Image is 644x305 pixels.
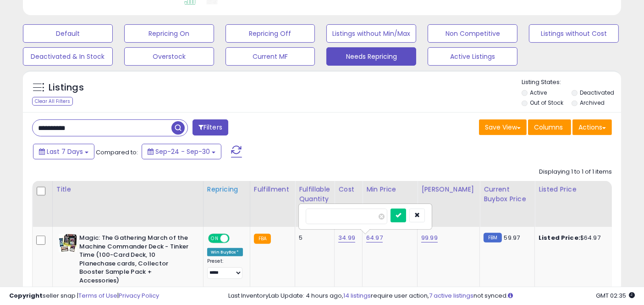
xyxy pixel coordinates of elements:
[484,233,501,243] small: FBM
[580,99,605,107] label: Archived
[299,185,330,204] div: Fulfillable Quantity
[9,291,43,300] strong: Copyright
[33,144,94,159] button: Last 7 Days
[366,185,413,194] div: Min Price
[124,47,214,66] button: Overstock
[155,147,210,156] span: Sep-24 - Sep-30
[504,233,520,242] span: 59.97
[572,119,612,135] button: Actions
[207,248,243,256] div: Win BuyBox *
[539,233,580,242] b: Listed Price:
[326,47,416,66] button: Needs Repricing
[209,235,220,243] span: ON
[207,258,243,278] div: Preset:
[528,119,571,135] button: Columns
[23,24,113,43] button: Default
[338,185,358,194] div: Cost
[226,24,315,43] button: Repricing Off
[193,119,228,136] button: Filters
[366,233,383,243] a: 64.97
[534,123,563,132] span: Columns
[484,185,531,204] div: Current Buybox Price
[59,234,77,252] img: 613CEUEgasL._SL40_.jpg
[47,147,83,156] span: Last 7 Days
[530,89,547,96] label: Active
[338,233,355,243] a: 34.99
[580,89,615,96] label: Deactivated
[23,47,113,66] button: Deactivated & In Stock
[539,168,612,176] div: Displaying 1 to 1 of 1 items
[9,292,159,300] div: seller snap | |
[228,235,243,243] span: OFF
[479,119,527,135] button: Save View
[429,291,473,300] a: 7 active listings
[539,234,615,242] div: $64.97
[254,234,271,244] small: FBA
[343,291,371,300] a: 14 listings
[142,144,221,159] button: Sep-24 - Sep-30
[254,185,291,194] div: Fulfillment
[32,97,73,106] div: Clear All Filters
[96,148,138,157] span: Compared to:
[539,185,618,194] div: Listed Price
[326,24,416,43] button: Listings without Min/Max
[228,292,635,300] div: Last InventoryLab Update: 4 hours ago, require user action, not synced.
[78,291,117,300] a: Terms of Use
[421,185,476,194] div: [PERSON_NAME]
[596,291,635,300] span: 2025-10-10 02:35 GMT
[49,81,84,94] h5: Listings
[124,24,214,43] button: Repricing On
[530,99,564,107] label: Out of Stock
[299,234,327,242] div: 5
[56,185,199,194] div: Title
[421,233,438,243] a: 99.99
[522,78,621,87] p: Listing States:
[207,185,246,194] div: Repricing
[119,291,159,300] a: Privacy Policy
[428,47,517,66] button: Active Listings
[529,24,619,43] button: Listings without Cost
[79,234,191,287] b: Magic: The Gathering March of the Machine Commander Deck - Tinker Time (100-Card Deck, 10 Planech...
[428,24,517,43] button: Non Competitive
[226,47,315,66] button: Current MF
